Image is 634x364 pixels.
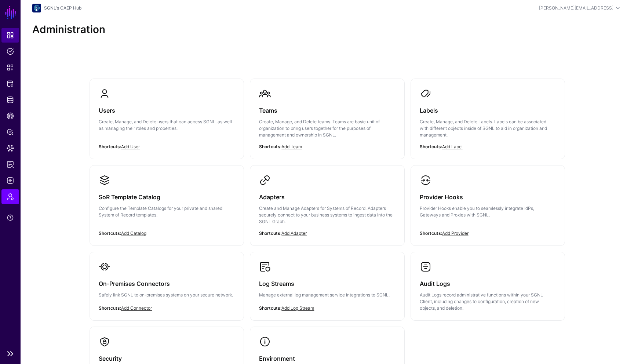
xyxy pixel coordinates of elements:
a: SoR Template CatalogConfigure the Template Catalogs for your private and shared System of Record ... [90,165,244,239]
a: SGNL's CAEP Hub [44,5,81,11]
span: Policy Lens [7,128,14,136]
div: [PERSON_NAME][EMAIL_ADDRESS] [539,5,613,11]
strong: Shortcuts: [99,144,121,149]
span: Admin [7,193,14,200]
a: Policy Lens [1,125,19,139]
a: Add User [121,144,140,149]
h3: Security [99,353,235,364]
span: Protected Systems [7,80,14,87]
h3: On-Premises Connectors [99,279,235,289]
p: Create and Manage Adapters for Systems of Record. Adapters securely connect to your business syst... [259,205,395,225]
h3: Teams [259,105,395,116]
span: CAEP Hub [7,112,14,120]
h3: Adapters [259,192,395,202]
span: Data Lens [7,145,14,152]
h3: Audit Logs [420,279,556,289]
a: Reports [1,157,19,172]
h3: Provider Hooks [420,192,556,202]
a: Protected Systems [1,76,19,91]
p: Create, Manage, and Delete Labels. Labels can be associated with different objects inside of SGNL... [420,119,556,138]
a: UsersCreate, Manage, and Delete users that can access SGNL, as well as managing their roles and p... [90,79,244,152]
span: Snippets [7,64,14,71]
a: TeamsCreate, Manage, and Delete teams. Teams are basic unit of organization to bring users togeth... [250,79,404,159]
span: Reports [7,161,14,168]
span: Dashboard [7,32,14,39]
strong: Shortcuts: [420,144,442,149]
h3: Environment [259,353,395,364]
a: Identity Data Fabric [1,92,19,107]
p: Create, Manage, and Delete teams. Teams are basic unit of organization to bring users together fo... [259,119,395,138]
a: Audit LogsAudit Logs record administrative functions within your SGNL Client, including changes t... [411,252,565,320]
strong: Shortcuts: [99,230,121,236]
p: Safely link SGNL to on-premises systems on your secure network. [99,292,235,298]
a: CAEP Hub [1,109,19,123]
a: Policies [1,44,19,59]
h3: SoR Template Catalog [99,192,235,202]
p: Configure the Template Catalogs for your private and shared System of Record templates. [99,205,235,218]
p: Provider Hooks enable you to seamlessly integrate IdPs, Gateways and Proxies with SGNL. [420,205,556,218]
a: Add Adapter [281,230,307,236]
a: Add Label [442,144,463,149]
a: Add Team [281,144,302,149]
h3: Labels [420,105,556,116]
strong: Shortcuts: [420,230,442,236]
h2: Administration [32,23,622,36]
a: LabelsCreate, Manage, and Delete Labels. Labels can be associated with different objects inside o... [411,79,565,159]
p: Create, Manage, and Delete users that can access SGNL, as well as managing their roles and proper... [99,119,235,132]
a: On-Premises ConnectorsSafely link SGNL to on-premises systems on your secure network. [90,252,244,319]
a: Add Catalog [121,230,146,236]
a: Dashboard [1,28,19,43]
p: Manage external log management service integrations to SGNL. [259,292,395,298]
span: Policies [7,48,14,55]
strong: Shortcuts: [259,230,281,236]
h3: Log Streams [259,279,395,289]
a: Admin [1,189,19,204]
strong: Shortcuts: [99,305,121,311]
a: Add Log Stream [281,305,314,311]
h3: Users [99,105,235,116]
a: Snippets [1,60,19,75]
a: AdaptersCreate and Manage Adapters for Systems of Record. Adapters securely connect to your busin... [250,165,404,245]
a: Add Connector [121,305,152,311]
a: Add Provider [442,230,469,236]
span: Support [7,214,14,221]
a: SGNL [4,4,17,21]
a: Log StreamsManage external log management service integrations to SGNL. [250,252,404,319]
a: Logs [1,173,19,188]
strong: Shortcuts: [259,305,281,311]
a: Provider HooksProvider Hooks enable you to seamlessly integrate IdPs, Gateways and Proxies with S... [411,165,565,239]
span: Identity Data Fabric [7,96,14,103]
span: Logs [7,177,14,184]
a: Data Lens [1,141,19,156]
p: Audit Logs record administrative functions within your SGNL Client, including changes to configur... [420,292,556,312]
strong: Shortcuts: [259,144,281,149]
img: svg+xml;base64,PHN2ZyB3aWR0aD0iNjQiIGhlaWdodD0iNjQiIHZpZXdCb3g9IjAgMCA2NCA2NCIgZmlsbD0ibm9uZSIgeG... [32,4,41,12]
